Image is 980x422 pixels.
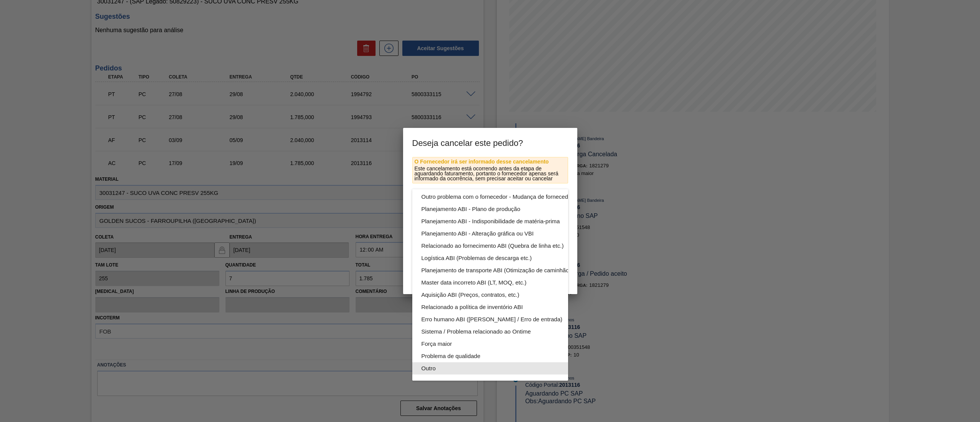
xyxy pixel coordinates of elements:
div: Planejamento ABI - Plano de produção [421,203,595,215]
div: Força maior [421,338,595,350]
div: Outro problema com o fornecedor - Mudança de fornecedor [421,191,595,203]
div: Outro [421,362,595,375]
div: Aquisição ABI (Preços, contratos, etc.) [421,289,595,301]
div: Problema de qualidade [421,350,595,362]
div: Relacionado a política de inventório ABI [421,301,595,313]
div: Planejamento ABI - Indisponibilidade de matéria-prima [421,215,595,227]
div: Sistema / Problema relacionado ao Ontime [421,325,595,338]
div: Erro humano ABI ([PERSON_NAME] / Erro de entrada) [421,313,595,325]
div: Planejamento de transporte ABI (Otimização de caminhão etc.) [421,264,595,276]
div: Relacionado ao fornecimento ABI (Quebra de linha etc.) [421,240,595,252]
div: Master data incorreto ABI (LT, MOQ, etc.) [421,276,595,289]
div: Planejamento ABI - Alteração gráfica ou VBI [421,227,595,240]
div: Logística ABI (Problemas de descarga etc.) [421,252,595,264]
